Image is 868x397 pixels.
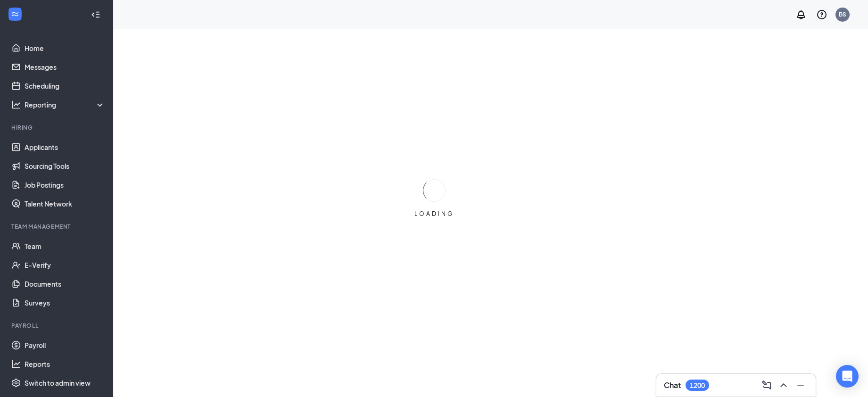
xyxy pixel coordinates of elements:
[10,9,20,19] svg: WorkstreamLogo
[25,76,105,95] a: Scheduling
[664,380,681,390] h3: Chat
[690,381,705,389] div: 1200
[25,355,105,373] a: Reports
[11,378,21,388] svg: Settings
[25,237,105,256] a: Team
[11,100,21,109] svg: Analysis
[25,274,105,293] a: Documents
[25,157,105,175] a: Sourcing Tools
[25,39,105,58] a: Home
[759,378,774,393] button: ComposeMessage
[816,9,827,20] svg: QuestionInfo
[11,223,103,231] div: Team Management
[793,378,808,393] button: Minimize
[25,58,105,76] a: Messages
[836,365,859,388] div: Open Intercom Messenger
[778,380,789,391] svg: ChevronUp
[839,10,846,18] div: BS
[795,9,807,20] svg: Notifications
[25,336,105,355] a: Payroll
[795,380,806,391] svg: Minimize
[25,256,105,274] a: E-Verify
[25,100,106,109] div: Reporting
[776,378,791,393] button: ChevronUp
[25,378,91,388] div: Switch to admin view
[411,210,458,218] div: LOADING
[11,124,103,132] div: Hiring
[25,293,105,312] a: Surveys
[91,10,100,19] svg: Collapse
[11,322,103,330] div: Payroll
[25,138,105,157] a: Applicants
[25,175,105,194] a: Job Postings
[25,194,105,213] a: Talent Network
[761,380,772,391] svg: ComposeMessage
